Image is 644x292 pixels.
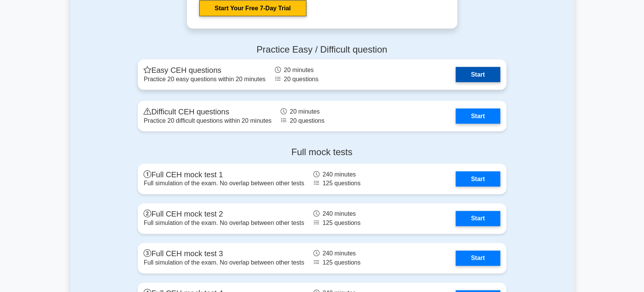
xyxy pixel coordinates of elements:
a: Start [456,251,500,266]
a: Start [456,109,500,124]
a: Start Your Free 7-Day Trial [199,0,307,16]
a: Start [456,67,500,82]
a: Start [456,172,500,187]
h4: Full mock tests [138,147,507,158]
h4: Practice Easy / Difficult question [138,44,507,55]
a: Start [456,211,500,226]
